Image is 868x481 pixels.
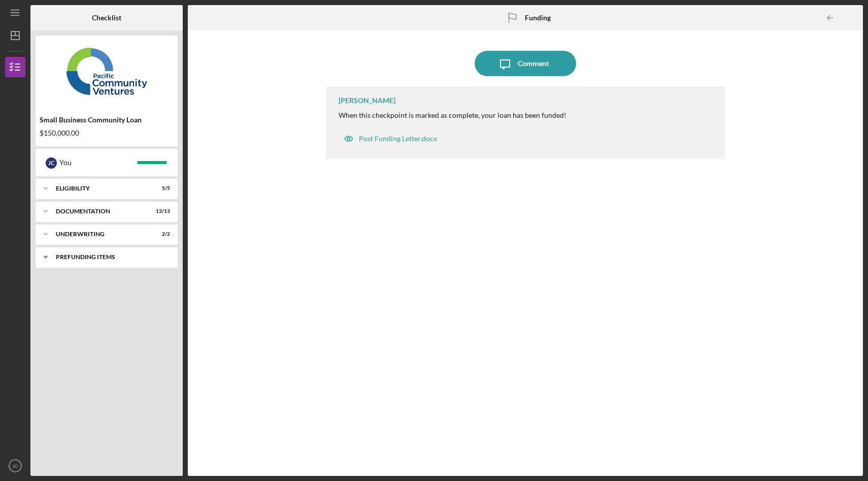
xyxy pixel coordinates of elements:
button: Comment [475,51,576,76]
div: Underwriting [56,231,145,237]
div: Documentation [56,208,145,214]
button: Post Funding Letter.docx [339,129,442,149]
button: JC [5,456,25,476]
p: When this checkpoint is marked as complete, your loan has been funded! [339,110,566,121]
div: 2 / 2 [152,231,170,237]
b: Funding [525,14,551,22]
div: [PERSON_NAME] [339,97,395,105]
div: 5 / 5 [152,185,170,191]
div: Post Funding Letter.docx [359,135,437,143]
div: Prefunding Items [56,254,165,260]
div: Eligibility [56,185,145,191]
div: Small Business Community Loan [40,116,174,124]
div: 13 / 13 [152,208,170,214]
b: Checklist [92,14,121,22]
img: Product logo [36,41,178,102]
div: $150,000.00 [40,129,174,137]
div: Comment [518,51,549,76]
text: JC [12,463,18,469]
div: J C [46,157,57,169]
div: You [59,154,137,171]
